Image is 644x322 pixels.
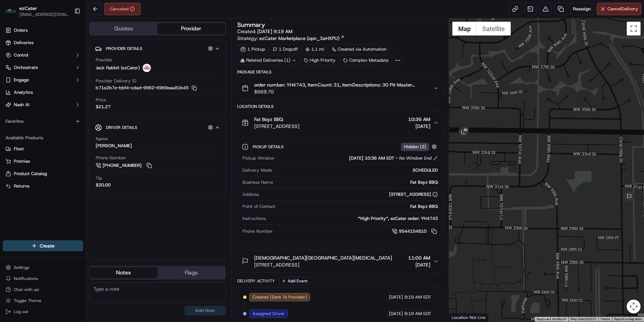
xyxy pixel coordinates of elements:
[399,155,432,161] span: No Window End
[6,9,17,13] img: ezCater
[7,101,12,106] div: 📗
[6,146,80,152] a: Fleet
[408,254,430,261] span: 11:00 AM
[254,81,427,88] span: order number: YH4743, ItemCount: 31, itemDescriptions: 30 Pit Master Special, 1 Jalapeño-Cheddar ...
[106,125,137,130] span: Driver Details
[600,317,610,321] a: Terms (opens in new tab)
[237,44,268,54] div: 1 Pickup
[238,112,443,134] button: Fat Boyz BBQ[STREET_ADDRESS]10:36 AM[DATE]
[242,155,274,161] span: Pickup Window
[7,28,126,39] p: Welcome 👋
[14,27,28,33] span: Orders
[276,179,438,185] div: Fat Boyz BBQ
[389,191,438,198] div: [STREET_ADDRESS]
[14,52,28,58] span: Control
[254,88,427,95] span: $669.70
[14,40,33,46] span: Deliveries
[3,116,83,127] div: Favorites
[3,274,83,283] button: Notifications
[14,298,41,303] span: Toggle Theme
[401,142,439,151] button: Hidden (2)
[14,64,38,71] span: Orchestrate
[396,155,398,161] span: -
[614,317,642,321] a: Report a map error
[242,191,259,198] span: Address
[14,276,38,281] span: Notifications
[451,313,473,322] img: Google
[253,144,285,150] span: Pickup Details
[389,311,403,317] span: [DATE]
[259,35,345,42] a: ezCater Marketplace (opn_3aHXPU)
[408,116,430,123] span: 10:36 AM
[3,99,83,110] button: Nash AI
[14,146,24,152] span: Fleet
[96,182,110,188] div: $20.00
[237,278,275,284] div: Delivery Activity
[143,64,151,72] img: jack_rabbit_logo.png
[242,167,272,173] span: Delivery Mode
[449,313,489,322] div: Location Not Live
[392,228,438,235] a: 9544154810
[404,311,431,317] span: 9:19 AM EDT
[7,7,21,21] img: Nash
[237,28,292,35] span: Created:
[19,12,69,17] button: [EMAIL_ADDRESS][DOMAIN_NAME]
[95,122,220,133] button: Driver Details
[3,263,83,272] button: Settings
[254,123,299,130] span: [STREET_ADDRESS]
[238,134,443,248] div: Fat Boyz BBQ[STREET_ADDRESS]10:36 AM[DATE]
[570,3,594,15] button: Reassign
[254,261,392,268] span: [STREET_ADDRESS]
[404,144,426,150] span: Hidden ( 2 )
[104,3,141,15] button: Canceled
[3,168,83,179] button: Product Catalog
[607,6,638,12] span: Cancel Delivery
[3,132,83,143] div: Available Products
[269,215,438,222] div: *High Priority*, ezCater order: YH4743
[3,181,83,192] button: Returns
[3,156,83,167] button: Promise
[6,158,80,164] a: Promise
[18,44,124,52] input: Got a question? Start typing here...
[349,155,394,161] span: [DATE] 10:36 AM EDT
[451,313,473,322] a: Open this area in Google Maps (opens a new window)
[302,44,327,54] div: 1.1 mi
[408,123,430,130] span: [DATE]
[7,66,19,78] img: 1736555255976-a54dd68f-1ca7-489b-9aae-adbdc363a1c4
[14,309,28,314] span: Log out
[242,215,266,222] span: Instructions
[278,203,438,210] div: Fat Boyz BBQ
[103,162,142,169] span: [PHONE_NUMBER]
[3,87,83,98] a: Analytics
[14,77,29,83] span: Engage
[389,294,403,300] span: [DATE]
[570,317,596,321] span: Map data ©2025
[96,104,110,110] span: $21.27
[3,50,83,61] button: Control
[237,56,299,65] div: Related Deliveries (1)
[14,171,47,177] span: Product Catalog
[627,300,641,313] button: Map camera controls
[3,74,83,85] button: Engage
[14,100,53,107] span: Knowledge Base
[117,68,126,76] button: Start new chat
[65,100,111,107] span: API Documentation
[6,171,80,177] a: Product Catalog
[96,85,197,91] button: b71e2b7e-bbf4-cdad-9962-6969eaa81b45
[14,287,39,292] span: Chat with us!
[3,296,83,305] button: Toggle Theme
[96,162,153,169] a: [PHONE_NUMBER]
[3,25,83,36] a: Orders
[537,317,566,322] button: Keyboard shortcuts
[3,307,83,316] button: Log out
[452,22,477,36] button: Show street map
[242,203,276,210] span: Point of Contact
[408,261,430,268] span: [DATE]
[237,69,443,75] div: Package Details
[238,250,443,272] button: [DEMOGRAPHIC_DATA][GEOGRAPHIC_DATA][MEDICAL_DATA][STREET_ADDRESS]11:00 AM[DATE]
[627,22,641,36] button: Toggle fullscreen view
[242,228,273,234] span: Phone Number
[14,102,29,108] span: Nash AI
[238,77,443,99] button: order number: YH4743, ItemCount: 31, itemDescriptions: 30 Pit Master Special, 1 Jalapeño-Cheddar ...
